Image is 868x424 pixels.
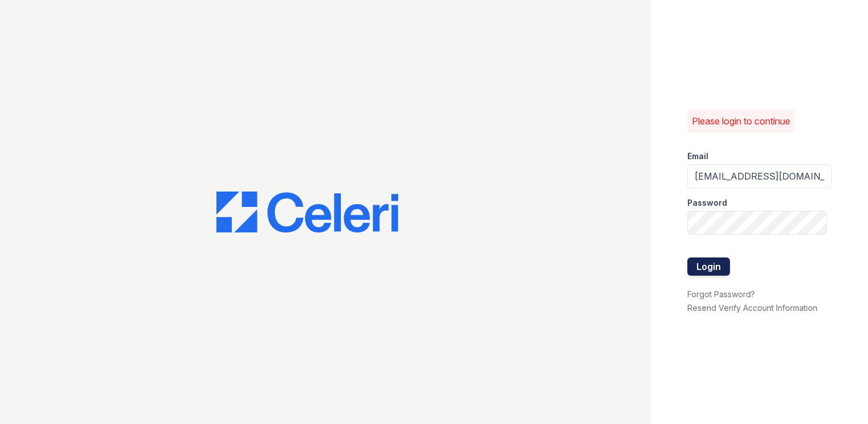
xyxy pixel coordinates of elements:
[687,257,730,276] button: Login
[687,151,708,162] label: Email
[216,192,398,232] img: CE_Logo_Blue-a8612792a0a2168367f1c8372b55b34899dd931a85d93a1a3d3e32e68fde9ad4.png
[687,289,755,299] a: Forgot Password?
[687,197,727,209] label: Password
[692,114,790,128] p: Please login to continue
[687,303,817,313] a: Resend Verify Account Information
